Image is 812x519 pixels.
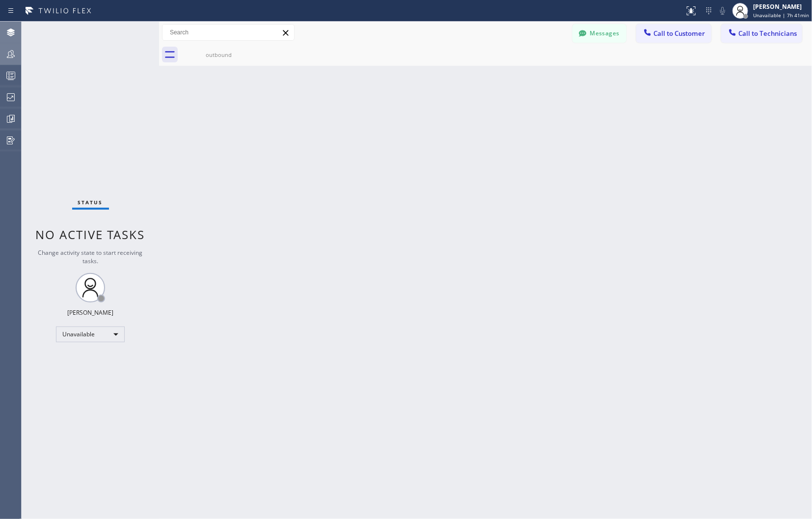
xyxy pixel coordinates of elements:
[162,25,294,40] input: Search
[56,327,125,342] div: Unavailable
[721,24,802,43] button: Call to Technicians
[182,51,256,58] div: outbound
[67,308,113,317] div: [PERSON_NAME]
[36,226,145,243] span: No active tasks
[738,29,797,38] span: Call to Technicians
[716,4,730,18] button: Mute
[78,199,103,206] span: Status
[38,248,143,265] span: Change activity state to start receiving tasks.
[753,12,809,19] span: Unavailable | 7h 41min
[653,29,705,38] span: Call to Customer
[753,2,809,11] div: [PERSON_NAME]
[636,24,711,43] button: Call to Customer
[572,24,626,43] button: Messages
